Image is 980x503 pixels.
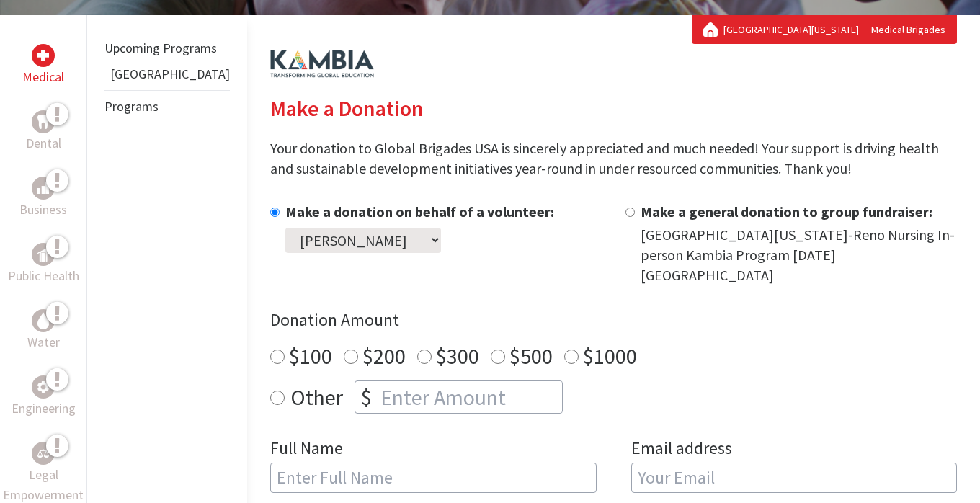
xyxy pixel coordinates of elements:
li: Programs [104,90,230,123]
h2: Make a Donation [270,95,957,121]
img: Medical [37,50,49,61]
a: WaterWater [27,309,60,352]
a: MedicalMedical [22,44,64,87]
input: Your Email [631,463,958,493]
label: $300 [436,342,479,370]
a: Upcoming Programs [104,40,217,56]
img: Dental [37,115,49,128]
a: [GEOGRAPHIC_DATA] [110,66,230,82]
a: DentalDental [26,110,61,153]
li: Belize [104,64,230,90]
label: $200 [362,342,406,370]
label: $500 [509,342,553,370]
p: Public Health [8,266,79,286]
h4: Donation Amount [270,308,957,331]
img: logo-kambia.png [270,50,374,78]
p: Business [19,200,67,220]
p: Your donation to Global Brigades USA is sincerely appreciated and much needed! Your support is dr... [270,138,957,179]
div: Engineering [32,375,55,399]
img: Public Health [37,247,49,262]
div: $ [355,381,378,413]
input: Enter Amount [378,381,562,413]
li: Upcoming Programs [104,32,230,64]
div: Dental [32,110,55,133]
a: Public HealthPublic Health [8,243,79,286]
label: $100 [289,342,332,370]
label: Full Name [270,437,343,463]
img: Legal Empowerment [37,449,49,458]
a: EngineeringEngineering [12,375,76,419]
div: Medical Brigades [703,22,945,37]
label: $1000 [583,342,637,370]
div: Public Health [32,243,55,266]
div: Business [32,177,55,200]
a: Programs [104,98,159,115]
div: Legal Empowerment [32,442,55,465]
label: Email address [631,437,732,463]
label: Make a donation on behalf of a volunteer: [285,202,554,221]
div: [GEOGRAPHIC_DATA][US_STATE]-Reno Nursing In-person Kambia Program [DATE] [GEOGRAPHIC_DATA] [641,225,958,285]
img: Engineering [37,381,49,393]
img: Water [37,312,49,329]
div: Medical [32,44,55,67]
img: Business [37,182,49,194]
p: Dental [26,133,61,153]
a: [GEOGRAPHIC_DATA][US_STATE] [723,22,865,37]
a: BusinessBusiness [19,177,67,220]
p: Medical [22,67,64,87]
p: Engineering [12,399,76,419]
p: Water [27,332,60,352]
label: Other [290,380,343,414]
label: Make a general donation to group fundraiser: [641,202,932,221]
input: Enter Full Name [270,463,597,493]
div: Water [32,309,55,332]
